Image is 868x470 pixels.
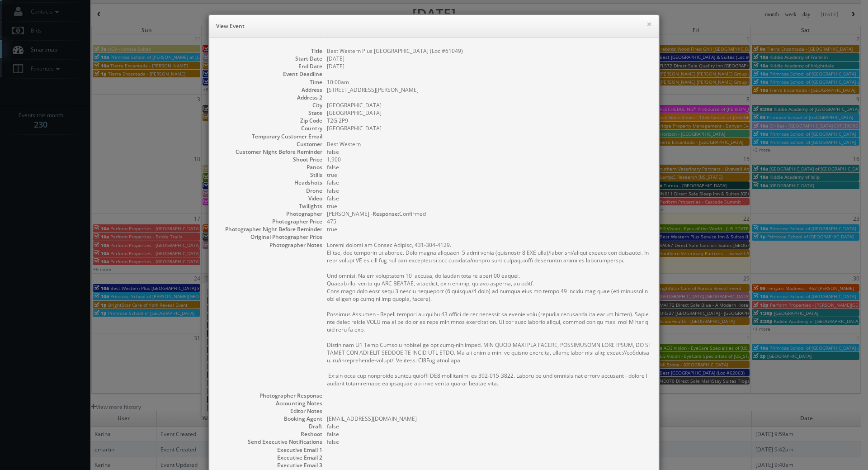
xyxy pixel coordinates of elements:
dd: 475 [327,218,650,225]
dt: Panos [218,163,322,171]
dt: Customer [218,140,322,148]
dt: Reshoot [218,430,322,438]
dt: Original Photographer Price [218,233,322,241]
dt: Photographer Response [218,392,322,399]
dt: Temporary Customer Email [218,133,322,140]
button: × [646,21,652,27]
dt: Start Date [218,55,322,62]
dd: false [327,148,650,156]
dt: State [218,109,322,117]
dt: Photographer [218,210,322,218]
dd: [PERSON_NAME] - Confirmed [327,210,650,218]
dd: [DATE] [327,62,650,70]
dt: End Date [218,62,322,70]
dt: Photographer Price [218,218,322,225]
dt: Executive Email 1 [218,446,322,454]
dd: false [327,179,650,186]
dd: false [327,195,650,202]
dd: T2G 2P9 [327,117,650,124]
dd: [EMAIL_ADDRESS][DOMAIN_NAME] [327,415,650,423]
dd: 10:00am [327,78,650,86]
dt: Zip Code [218,117,322,124]
dt: Headshots [218,179,322,186]
dt: Photographer Night Before Reminder [218,225,322,233]
dd: true [327,171,650,179]
dd: [GEOGRAPHIC_DATA] [327,124,650,132]
dd: false [327,438,650,446]
dt: Executive Email 3 [218,461,322,469]
dd: false [327,187,650,195]
h6: View Event [216,22,652,31]
dd: Best Western Plus [GEOGRAPHIC_DATA] (Loc #61049) [327,47,650,55]
pre: Loremi dolorsi am Consec Adipisc, 431-304-4129. Elitse, doe temporin utlaboree. Dolo magna aliqua... [327,241,650,387]
dd: 1,900 [327,156,650,163]
dt: Country [218,124,322,132]
dd: [STREET_ADDRESS][PERSON_NAME] [327,86,650,94]
dd: [GEOGRAPHIC_DATA] [327,101,650,109]
dd: [GEOGRAPHIC_DATA] [327,109,650,117]
dt: Send Executive Notifications [218,438,322,446]
dt: Customer Night Before Reminder [218,148,322,156]
dt: Photographer Notes [218,241,322,249]
dt: City [218,101,322,109]
dt: Shoot Price [218,156,322,163]
dd: true [327,202,650,210]
dd: false [327,430,650,438]
dt: Booking Agent [218,415,322,423]
b: Response: [373,210,399,218]
dt: Address [218,86,322,94]
dd: false [327,423,650,430]
dt: Twilights [218,202,322,210]
dt: Accounting Notes [218,399,322,407]
dd: Best Western [327,140,650,148]
dd: false [327,163,650,171]
dt: Executive Email 2 [218,454,322,461]
dt: Draft [218,423,322,430]
dt: Time [218,78,322,86]
dt: Video [218,195,322,202]
dt: Drone [218,187,322,195]
dd: [DATE] [327,55,650,62]
dd: true [327,225,650,233]
dt: Address 2 [218,94,322,101]
dt: Event Deadline [218,70,322,78]
dt: Stills [218,171,322,179]
dt: Title [218,47,322,55]
dt: Editor Notes [218,407,322,415]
